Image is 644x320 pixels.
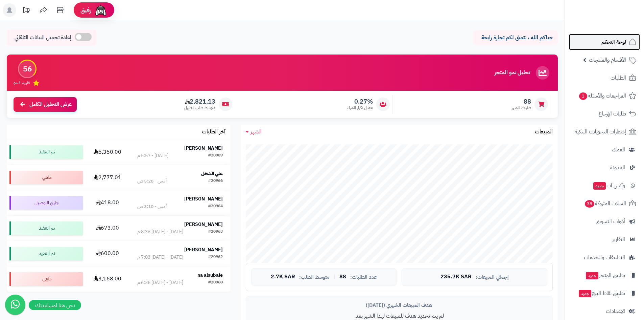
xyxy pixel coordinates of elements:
[610,163,625,172] span: المدونة
[495,70,530,76] h3: تحليل نمو المتجر
[586,272,598,279] span: جديد
[86,266,129,292] td: 3,168.00
[86,165,129,190] td: 2,777.01
[612,235,625,244] span: التقارير
[601,37,626,47] span: لوحة التحكم
[137,279,183,286] div: [DATE] - [DATE] 6:36 م
[80,6,91,14] span: رفيق
[579,92,587,100] span: 1
[208,229,223,235] div: #20963
[184,195,223,202] strong: [PERSON_NAME]
[569,159,640,176] a: المدونة
[208,254,223,261] div: #20962
[137,254,183,261] div: [DATE] - [DATE] 7:03 م
[137,229,183,235] div: [DATE] - [DATE] 8:36 م
[271,274,295,280] span: 2.7K SAR
[246,128,262,136] a: الشهر
[569,231,640,248] a: التقارير
[569,303,640,319] a: الإعدادات
[9,221,83,235] div: تم التنفيذ
[15,34,71,42] span: إعادة تحميل البيانات التلقائي
[511,98,531,105] span: 88
[347,105,373,111] span: معدل تكرار الشراء
[569,142,640,158] a: العملاء
[593,181,625,190] span: وآتس آب
[589,55,626,65] span: الأقسام والمنتجات
[585,271,625,280] span: تطبيق المتجر
[606,306,625,316] span: الإعدادات
[184,105,215,111] span: متوسط طلب العميل
[535,129,553,135] h3: المبيعات
[18,3,35,19] a: تحديثات المنصة
[569,213,640,230] a: أدوات التسويق
[9,145,83,159] div: تم التنفيذ
[9,171,83,184] div: ملغي
[569,34,640,50] a: لوحة التحكم
[208,178,223,185] div: #20966
[569,285,640,301] a: تطبيق نقاط البيعجديد
[347,98,373,105] span: 0.27%
[569,195,640,212] a: السلات المتروكة38
[612,145,625,154] span: العملاء
[569,88,640,104] a: المراجعات والأسئلة1
[86,216,129,241] td: 673.00
[201,170,223,177] strong: علي الشخل
[584,253,625,262] span: التطبيقات والخدمات
[569,177,640,194] a: وآتس آبجديد
[184,246,223,253] strong: [PERSON_NAME]
[184,145,223,152] strong: [PERSON_NAME]
[596,217,625,226] span: أدوات التسويق
[578,289,625,298] span: تطبيق نقاط البيع
[334,274,335,279] span: |
[585,200,594,208] span: 38
[579,290,591,297] span: جديد
[137,203,167,210] div: أمس - 3:10 ص
[208,152,223,159] div: #20989
[9,196,83,210] div: جاري التوصيل
[251,128,262,136] span: الشهر
[94,3,108,17] img: ai-face.png
[14,97,77,112] a: عرض التحليل الكامل
[251,302,547,309] div: هدف المبيعات الشهري ([DATE])
[440,274,472,280] span: 235.7K SAR
[584,199,626,208] span: السلات المتروكة
[569,267,640,283] a: تطبيق المتجرجديد
[9,247,83,260] div: تم التنفيذ
[9,272,83,286] div: ملغي
[86,241,129,266] td: 600.00
[511,105,531,111] span: طلبات الشهر
[208,203,223,210] div: #20964
[476,274,509,280] span: إجمالي المبيعات:
[86,190,129,215] td: 418.00
[339,274,346,280] span: 88
[569,70,640,86] a: الطلبات
[251,312,547,320] p: لم يتم تحديد هدف للمبيعات لهذا الشهر بعد.
[478,34,553,42] p: حياكم الله ، نتمنى لكم تجارة رابحة
[578,91,626,101] span: المراجعات والأسئلة
[569,106,640,122] a: طلبات الإرجاع
[569,124,640,140] a: إشعارات التحويلات البنكية
[299,274,330,280] span: متوسط الطلب:
[350,274,377,280] span: عدد الطلبات:
[86,140,129,165] td: 5,350.00
[184,98,215,105] span: 2,821.13
[137,152,168,159] div: [DATE] - 5:57 م
[202,129,225,135] h3: آخر الطلبات
[575,127,626,136] span: إشعارات التحويلات البنكية
[184,221,223,228] strong: [PERSON_NAME]
[593,182,606,190] span: جديد
[611,73,626,83] span: الطلبات
[14,80,30,86] span: تقييم النمو
[569,249,640,265] a: التطبيقات والخدمات
[137,178,167,185] div: أمس - 5:28 ص
[599,109,626,119] span: طلبات الإرجاع
[197,272,223,279] strong: na alsubaie
[29,101,72,108] span: عرض التحليل الكامل
[208,279,223,286] div: #20960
